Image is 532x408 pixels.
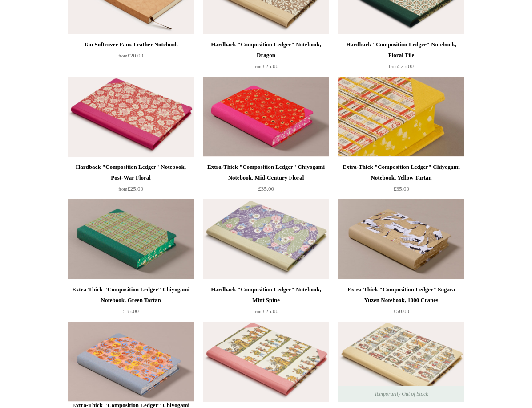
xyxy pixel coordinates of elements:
a: Hardback "Composition Ledger" Notebook, Post-War Floral from£25.00 [68,162,194,198]
span: £20.00 [118,52,143,59]
a: Extra-Thick "Composition Ledger" Chiyogami Notebook, Yellow Tartan £35.00 [338,162,464,198]
a: Extra-Thick "Composition Ledger" Chiyogami Notebook, Mid-Century Floral Extra-Thick "Composition ... [203,77,329,157]
a: Hardback "Composition Ledger" Notebook, Mint Spine Hardback "Composition Ledger" Notebook, Mint S... [203,199,329,279]
a: Extra-Thick "Composition Ledger" Chiyogami Notebook, 1960s Japan, Cornflower Extra-Thick "Composi... [68,322,194,402]
a: Tan Softcover Faux Leather Notebook from£20.00 [68,39,194,76]
a: Hardback "Composition Ledger" Notebook, Tarot Hardback "Composition Ledger" Notebook, Tarot Tempo... [338,322,464,402]
span: from [254,309,262,314]
span: £25.00 [389,63,414,69]
img: Extra-Thick "Composition Ledger" Chiyogami Notebook, 1960s Japan, Cornflower [68,322,194,402]
div: Extra-Thick "Composition Ledger" Sogara Yuzen Notebook, 1000 Cranes [340,284,462,306]
span: from [118,187,127,192]
span: £50.00 [393,308,409,314]
a: Extra-Thick "Composition Ledger" Chiyogami Notebook, Green Tartan Extra-Thick "Composition Ledger... [68,199,194,279]
div: Extra-Thick "Composition Ledger" Chiyogami Notebook, Green Tartan [70,284,192,306]
a: Hardback "Composition Ledger" Notebook, Dragon from£25.00 [203,39,329,76]
a: Extra-Thick "Composition Ledger" Chiyogami Notebook, Yellow Tartan Extra-Thick "Composition Ledge... [338,77,464,157]
a: Hardback "Composition Ledger" Notebook, Floral Tile from£25.00 [338,39,464,76]
img: Extra-Thick "Composition Ledger" Chiyogami Notebook, Yellow Tartan [338,77,464,157]
a: Hardback "Composition Ledger" Notebook, Post-War Floral Hardback "Composition Ledger" Notebook, P... [68,77,194,157]
img: Extra-Thick "Composition Ledger" Chiyogami Notebook, Mid-Century Floral [203,77,329,157]
div: Extra-Thick "Composition Ledger" Chiyogami Notebook, Yellow Tartan [340,162,462,183]
a: Extra-Thick "Composition Ledger" Chiyogami Notebook, Mid-Century Floral £35.00 [203,162,329,198]
span: £25.00 [254,63,278,69]
span: £25.00 [118,185,143,192]
a: Hardback "Composition Ledger" Notebook, Mint Spine from£25.00 [203,284,329,321]
img: Hardback "Composition Ledger" Notebook, Parade [203,322,329,402]
div: Tan Softcover Faux Leather Notebook [70,39,192,50]
img: Hardback "Composition Ledger" Notebook, Post-War Floral [68,77,194,157]
div: Hardback "Composition Ledger" Notebook, Post-War Floral [70,162,192,183]
span: £35.00 [123,308,139,314]
div: Hardback "Composition Ledger" Notebook, Floral Tile [340,39,462,61]
span: £35.00 [393,185,409,192]
span: from [389,64,398,69]
a: Extra-Thick "Composition Ledger" Sogara Yuzen Notebook, 1000 Cranes £50.00 [338,284,464,321]
img: Hardback "Composition Ledger" Notebook, Mint Spine [203,199,329,279]
a: Hardback "Composition Ledger" Notebook, Parade Hardback "Composition Ledger" Notebook, Parade [203,322,329,402]
span: Temporarily Out of Stock [365,386,437,402]
div: Hardback "Composition Ledger" Notebook, Dragon [205,39,327,61]
div: Hardback "Composition Ledger" Notebook, Mint Spine [205,284,327,306]
img: Extra-Thick "Composition Ledger" Sogara Yuzen Notebook, 1000 Cranes [338,199,464,279]
a: Extra-Thick "Composition Ledger" Chiyogami Notebook, Green Tartan £35.00 [68,284,194,321]
div: Extra-Thick "Composition Ledger" Chiyogami Notebook, Mid-Century Floral [205,162,327,183]
span: from [118,53,127,58]
img: Extra-Thick "Composition Ledger" Chiyogami Notebook, Green Tartan [68,199,194,279]
span: £35.00 [258,185,274,192]
span: from [254,64,262,69]
img: Hardback "Composition Ledger" Notebook, Tarot [338,322,464,402]
span: £25.00 [254,308,278,314]
a: Extra-Thick "Composition Ledger" Sogara Yuzen Notebook, 1000 Cranes Extra-Thick "Composition Ledg... [338,199,464,279]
